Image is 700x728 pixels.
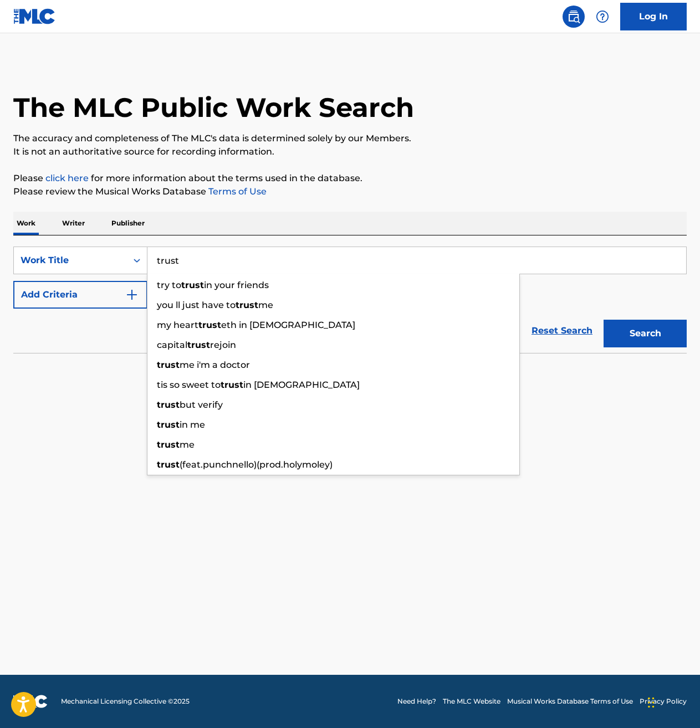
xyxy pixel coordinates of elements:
[221,380,243,390] strong: trust
[187,340,210,350] strong: trust
[45,173,89,183] a: click here
[181,280,204,290] strong: trust
[13,212,39,235] p: Work
[507,696,633,706] a: Musical Works Database Terms of Use
[204,280,269,290] span: in your friends
[13,185,687,198] p: Please review the Musical Works Database
[604,320,687,347] button: Search
[180,360,250,370] span: me i'm a doctor
[108,212,148,235] p: Publisher
[157,300,236,310] span: you ll just have to
[567,10,580,23] img: search
[648,686,655,719] div: Drag
[125,288,139,301] img: 9d2ae6d4665cec9f34b9.svg
[206,186,267,197] a: Terms of Use
[157,320,198,330] span: my heart
[157,340,187,350] span: capital
[157,360,180,370] strong: trust
[13,91,414,124] h1: The MLC Public Work Search
[21,254,120,267] div: Work Title
[13,145,687,158] p: It is not an authoritative source for recording information.
[221,320,355,330] span: eth in [DEMOGRAPHIC_DATA]
[591,6,614,28] div: Help
[157,380,221,390] span: tis so sweet to
[620,3,687,30] a: Log In
[157,459,180,470] strong: trust
[180,419,205,430] span: in me
[13,695,48,708] img: logo
[13,172,687,185] p: Please for more information about the terms used in the database.
[397,696,436,706] a: Need Help?
[157,419,180,430] strong: trust
[243,380,360,390] span: in [DEMOGRAPHIC_DATA]
[645,675,700,728] iframe: Chat Widget
[640,696,687,706] a: Privacy Policy
[198,320,221,330] strong: trust
[13,8,56,24] img: MLC Logo
[13,132,687,145] p: The accuracy and completeness of The MLC's data is determined solely by our Members.
[180,459,333,470] span: (feat.punchnello)(prod.holymoley)
[180,439,195,450] span: me
[236,300,258,310] strong: trust
[563,6,585,28] a: Public Search
[596,10,609,23] img: help
[157,439,180,450] strong: trust
[157,399,180,410] strong: trust
[61,696,190,706] span: Mechanical Licensing Collective © 2025
[526,319,598,343] a: Reset Search
[13,247,687,353] form: Search Form
[210,340,236,350] span: rejoin
[180,399,223,410] span: but verify
[13,281,147,309] button: Add Criteria
[258,300,273,310] span: me
[157,280,181,290] span: try to
[59,212,88,235] p: Writer
[443,696,500,706] a: The MLC Website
